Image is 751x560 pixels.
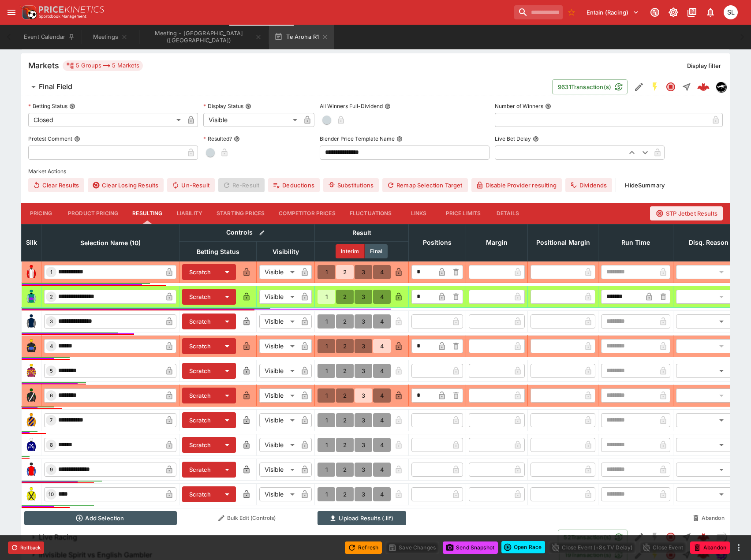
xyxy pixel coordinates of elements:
[268,178,320,192] button: Deductions
[665,4,681,20] button: Toggle light/dark mode
[682,59,726,73] button: Display filter
[716,532,726,542] div: liveracing
[690,541,730,554] button: Abandon
[373,339,391,353] button: 4
[488,203,527,224] button: Details
[49,269,54,275] span: 1
[647,4,663,20] button: Connected to PK
[24,438,38,452] img: runner 8
[256,227,268,239] button: Bulk edit
[182,338,218,354] button: Scratch
[355,314,372,329] button: 3
[665,532,676,542] svg: Closed
[259,438,298,452] div: Visible
[320,135,395,142] p: Blender Price Template Name
[528,224,598,261] th: Positional Margin
[697,531,710,543] img: logo-cerberus--red.svg
[631,79,647,95] button: Edit Detail
[318,413,335,427] button: 1
[355,487,372,501] button: 3
[259,339,298,353] div: Visible
[647,79,663,95] button: SGM Enabled
[28,178,84,192] button: Clear Results
[318,463,335,477] button: 1
[697,531,710,543] div: ebf587f5-ddde-420f-b955-f1408082a50f
[355,339,372,353] button: 3
[336,463,354,477] button: 2
[182,462,218,478] button: Scratch
[733,542,744,553] button: more
[259,463,298,477] div: Visible
[24,339,38,353] img: runner 4
[259,265,298,279] div: Visible
[373,388,391,403] button: 4
[336,438,354,452] button: 2
[336,290,354,304] button: 2
[203,135,232,142] p: Resulted?
[373,290,391,304] button: 4
[355,413,372,427] button: 3
[679,79,695,95] button: Straight
[702,4,718,20] button: Notifications
[355,463,372,477] button: 3
[28,60,59,71] h5: Markets
[203,113,300,127] div: Visible
[48,417,54,423] span: 7
[48,467,55,473] span: 9
[39,82,72,91] h6: Final Field
[647,529,663,545] button: SGM Disabled
[343,203,399,224] button: Fluctuations
[170,203,209,224] button: Liability
[695,528,712,546] a: ebf587f5-ddde-420f-b955-f1408082a50f
[695,78,712,96] a: 1e67aaeb-94ab-4612-950a-6760bdd3175f
[620,178,670,192] button: HideSummary
[318,511,406,525] button: Upload Results (.lif)
[409,224,466,261] th: Positions
[8,541,44,554] button: Rollback
[259,413,298,427] div: Visible
[39,15,86,19] img: Sportsbook Management
[495,135,531,142] p: Live Bet Delay
[22,224,41,261] th: Silk
[28,113,184,127] div: Closed
[382,178,468,192] button: Remap Selection Target
[336,388,354,403] button: 2
[21,78,552,96] button: Final Field
[182,314,218,329] button: Scratch
[218,178,265,192] span: Re-Result
[495,102,543,110] p: Number of Winners
[558,530,628,545] button: 52Transaction(s)
[88,178,164,192] button: Clear Losing Results
[71,238,150,248] span: Selection Name (10)
[24,265,38,279] img: runner 1
[373,438,391,452] button: 4
[187,246,249,257] span: Betting Status
[24,463,38,477] img: runner 9
[373,364,391,378] button: 4
[716,532,726,542] img: liveracing
[263,246,309,257] span: Visibility
[355,438,372,452] button: 3
[318,487,335,501] button: 1
[48,442,55,448] span: 8
[385,103,391,109] button: All Winners Full-Dividend
[673,224,744,261] th: Disq. Reason
[140,25,267,49] button: Meeting - Te Aroha (NZ)
[679,529,695,545] button: Straight
[318,438,335,452] button: 1
[167,178,214,192] span: Un-Result
[323,178,379,192] button: Substitutions
[564,5,579,19] button: No Bookmarks
[182,412,218,428] button: Scratch
[318,364,335,378] button: 1
[345,541,382,554] button: Refresh
[396,136,403,142] button: Blender Price Template Name
[684,4,700,20] button: Documentation
[318,265,335,279] button: 1
[501,541,545,553] button: Open Race
[24,413,38,427] img: runner 7
[471,178,562,192] button: Disable Provider resulting
[182,388,218,403] button: Scratch
[182,437,218,453] button: Scratch
[721,3,740,22] button: Singa Livett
